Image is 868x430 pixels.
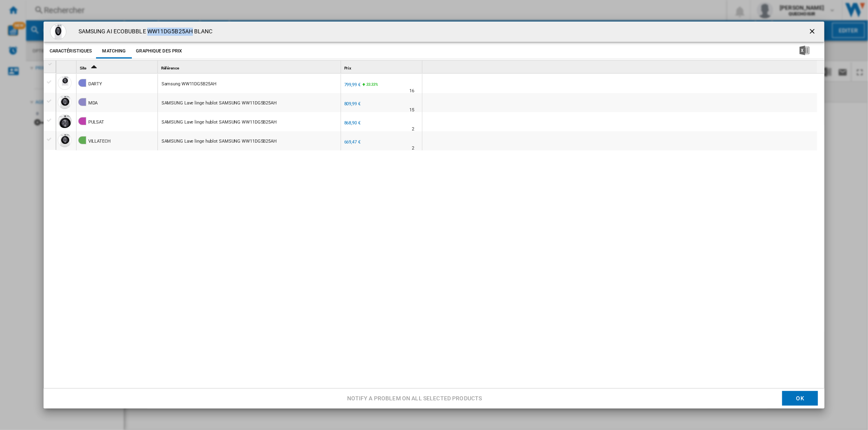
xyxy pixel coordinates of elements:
[344,82,361,87] div: 799,99 €
[88,132,111,151] div: VILLATECH
[343,61,422,73] div: Sort None
[805,24,821,40] button: getI18NText('BUTTONS.CLOSE_DIALOG')
[344,101,361,106] div: 809,99 €
[160,61,341,73] div: Référence Sort None
[88,75,103,93] div: DARTY
[366,82,376,87] span: 33.33
[365,81,370,91] i: %
[424,61,817,73] div: Sort None
[345,391,485,406] button: Notify a problem on all selected products
[344,66,352,70] span: Prix
[808,27,818,37] ng-md-icon: getI18NText('BUTTONS.CLOSE_DIALOG')
[162,94,277,113] div: SAMSUNG Lave linge hublot SAMSUNG WW11DG5B25AH
[78,61,157,73] div: Site Sort Ascending
[409,87,414,95] div: Délai de livraison : 16 jours
[96,44,132,59] button: Matching
[343,81,361,89] div: 799,99 €
[162,113,277,132] div: SAMSUNG Lave linge hublot SAMSUNG WW11DG5B25AH
[343,100,361,108] div: 809,99 €
[782,391,818,406] button: OK
[158,74,341,93] div: https://www.darty.com/nav/achat/gros_electromenager/lavage_sechage/lave-linge_hublot/samsung_ww11...
[158,131,341,150] div: https://www.villatech.fr/fr/a/lave-linge-frontal-samsung-ww11dg5b25ah
[800,46,809,55] img: excel-24x24.png
[162,75,216,93] div: Samsung WW11DG5B25AH
[78,61,157,73] div: Sort Ascending
[88,113,104,132] div: PULSAT
[44,22,825,408] md-dialog: Product popup
[343,61,422,73] div: Prix Sort None
[162,132,277,151] div: SAMSUNG Lave linge hublot SAMSUNG WW11DG5B25AH
[412,144,414,152] div: Délai de livraison : 2 jours
[343,138,361,146] div: 669,47 €
[50,24,66,40] img: darty
[409,106,414,114] div: Délai de livraison : 15 jours
[343,119,361,127] div: 868,90 €
[74,28,213,36] h4: SAMSUNG AI ECOBUBBLE WW11DG5B25AH BLANC
[344,120,361,126] div: 868,90 €
[134,44,184,59] button: Graphique des prix
[88,94,98,113] div: MDA
[160,61,341,73] div: Sort None
[87,66,100,70] span: Sort Ascending
[48,44,94,59] button: Caractéristiques
[158,93,341,112] div: https://www.mda-electromenager.com/fr/a/lave-linge-frontal-samsung-ww11dg5b25ah
[161,66,179,70] span: Référence
[412,125,414,133] div: Délai de livraison : 2 jours
[787,44,822,59] button: Télécharger au format Excel
[344,139,361,145] div: 669,47 €
[158,112,341,131] div: https://www.pulsat.fr/fr/a/lave-linge-frontal-samsung-ww11dg5b25ah
[58,61,76,73] div: Sort None
[80,66,87,70] span: Site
